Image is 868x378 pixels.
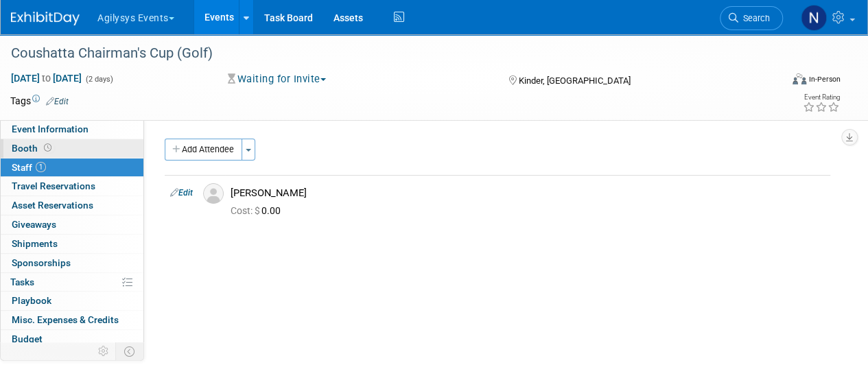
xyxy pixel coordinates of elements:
span: Giveaways [12,219,56,230]
a: Edit [170,188,193,198]
span: Booth [12,143,54,154]
td: Toggle Event Tabs [116,342,144,360]
a: Budget [1,330,143,349]
span: Travel Reservations [12,180,95,191]
img: Associate-Profile-5.png [203,183,224,204]
img: Format-Inperson.png [793,73,806,84]
span: 0.00 [231,205,286,216]
span: (2 days) [84,75,113,84]
a: Playbook [1,292,143,310]
a: Staff1 [1,158,143,177]
span: Search [738,13,770,23]
button: Add Attendee [165,139,242,161]
a: Asset Reservations [1,196,143,215]
img: Natalie Morin [801,5,827,31]
span: Playbook [12,295,51,306]
a: Misc. Expenses & Credits [1,311,143,329]
div: Event Rating [803,94,840,101]
a: Shipments [1,235,143,253]
span: Event Information [12,123,89,134]
span: [DATE] [DATE] [10,72,82,84]
span: 1 [36,162,46,172]
a: Travel Reservations [1,177,143,196]
a: Event Information [1,120,143,139]
span: Cost: $ [231,205,261,216]
div: Coushatta Chairman's Cup (Golf) [6,41,770,66]
button: Waiting for Invite [223,72,331,86]
img: ExhibitDay [11,12,80,25]
span: Booth not reserved yet [41,143,54,153]
span: Budget [12,333,43,344]
a: Booth [1,139,143,158]
div: [PERSON_NAME] [231,187,825,200]
span: Tasks [10,276,34,287]
span: Asset Reservations [12,200,93,211]
span: Misc. Expenses & Credits [12,314,119,325]
a: Search [720,6,783,30]
div: Event Format [719,71,841,92]
td: Tags [10,94,69,108]
a: Tasks [1,273,143,292]
span: Staff [12,162,46,173]
span: Shipments [12,238,58,249]
span: Sponsorships [12,257,71,268]
div: In-Person [808,74,841,84]
a: Edit [46,97,69,106]
a: Sponsorships [1,254,143,272]
td: Personalize Event Tab Strip [92,342,116,360]
span: to [40,73,53,84]
a: Giveaways [1,215,143,234]
span: Kinder, [GEOGRAPHIC_DATA] [518,75,630,86]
